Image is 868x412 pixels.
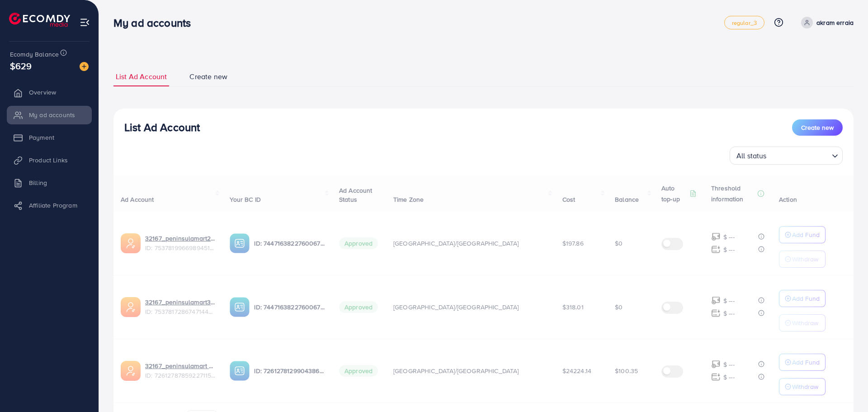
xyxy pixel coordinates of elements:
img: image [80,62,89,71]
p: akram erraia [816,17,854,28]
span: All status [735,149,769,162]
span: Create new [189,71,227,82]
h3: My ad accounts [113,16,198,29]
input: Search for option [769,147,828,162]
a: akram erraia [797,17,854,28]
span: Ecomdy Balance [10,50,59,59]
h3: List Ad Account [124,121,200,134]
img: menu [80,17,90,28]
div: Search for option [730,147,843,165]
a: regular_3 [724,16,764,29]
span: regular_3 [732,20,757,26]
span: List Ad Account [116,71,167,82]
span: Create new [801,123,834,132]
button: Create new [792,119,843,136]
img: logo [9,13,70,27]
span: $629 [10,59,32,72]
